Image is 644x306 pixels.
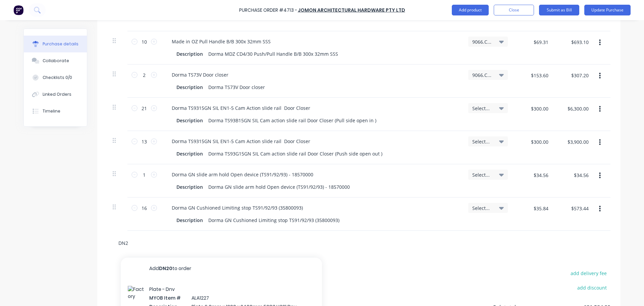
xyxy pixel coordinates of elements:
[567,269,610,277] button: add delivery fee
[121,258,322,279] button: AddDN20to order
[166,170,319,179] div: Dorma GN slide arm hold Open device (TS91/92/93) - 18570000
[472,38,492,45] span: 9066.C / [PERSON_NAME] Contract
[174,182,206,192] div: Description
[118,236,252,250] input: Start typing to add a product...
[174,82,206,92] div: Description
[452,5,489,15] button: Add product
[43,91,71,97] div: Linked Orders
[166,37,276,46] div: Made in OZ Pull Handle B/B 300x 32mm SSS
[206,215,342,225] div: Dorma GN Cushioned Limiting stop TS91/92/93 (35800093)
[43,58,69,64] div: Collaborate
[472,205,492,212] span: Select...
[24,86,87,103] button: Linked Orders
[174,215,206,225] div: Description
[472,138,492,145] span: Select...
[472,72,492,79] span: 9066.C / [PERSON_NAME] Contract
[206,149,385,159] div: Dorma TS93G15GN SIL Cam action slide rail Door Closer (Push side open out )
[206,82,268,92] div: Dorma TS73V Door closer
[13,5,23,15] img: Factory
[584,5,631,15] button: Update Purchase
[43,41,78,47] div: Purchase details
[43,75,72,81] div: Checklists 0/0
[472,105,492,112] span: Select...
[24,69,87,86] button: Checklists 0/0
[206,182,353,192] div: Dorma GN slide arm hold Open device (TS91/92/93) - 18570000
[174,49,206,59] div: Description
[166,203,308,213] div: Dorma GN Cushioned Limiting stop TS91/92/93 (35800093)
[24,36,87,52] button: Purchase details
[43,108,60,114] div: Timeline
[494,5,534,15] button: Close
[166,70,234,80] div: Dorma TS73V Door closer
[206,49,341,59] div: Dorma MDZ CD4/30 Push/Pull Handle B/B 300x 32mm SSS
[166,136,316,146] div: Dorma TS9315GN SIL EN1-5 Cam Action slide rail Door Closer
[239,7,297,14] div: Purchase Order #4713 -
[166,103,316,113] div: Dorma TS9315GN SIL EN1-5 Cam Action slide rail Door Closer
[174,149,206,159] div: Description
[539,5,579,15] button: Submit as Bill
[206,116,379,125] div: Dorma TS93B15GN SIL Cam action slide rail Door Closer (Pull side open in )
[174,116,206,125] div: Description
[24,52,87,69] button: Collaborate
[472,171,492,178] span: Select...
[24,103,87,120] button: Timeline
[298,7,405,13] a: Jomon Architectural Hardware Pty Ltd
[573,283,610,292] button: add discount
